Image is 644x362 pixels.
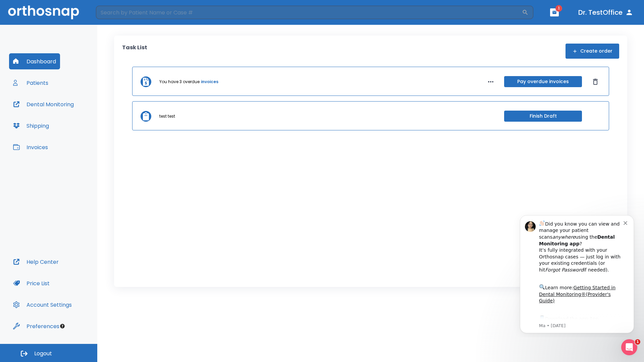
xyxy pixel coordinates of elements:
[9,254,63,270] button: Help Center
[504,111,582,122] button: Finish Draft
[159,79,200,85] p: You have 3 overdue
[59,323,65,329] div: Tooltip anchor
[504,76,582,87] button: Pay overdue invoices
[9,275,54,291] button: Price List
[555,5,562,12] span: 1
[122,44,147,59] p: Task List
[9,96,78,112] button: Dental Monitoring
[29,105,114,139] div: Download the app: | ​ Let us know if you need help getting started!
[590,76,601,87] button: Dismiss
[114,10,119,16] button: Dismiss notification
[159,113,175,119] p: test test
[566,44,619,59] button: Create order
[635,339,640,345] span: 1
[29,107,89,119] a: App Store
[9,53,60,69] button: Dashboard
[9,118,53,134] button: Shipping
[621,339,637,355] iframe: Intercom live chat
[9,75,52,91] button: Patients
[201,79,218,85] a: invoices
[9,297,76,313] button: Account Settings
[8,5,79,19] img: Orthosnap
[96,6,522,19] input: Search by Patient Name or Case #
[34,350,52,357] span: Logout
[9,318,63,334] button: Preferences
[29,114,114,120] p: Message from Ma, sent 7w ago
[9,139,52,155] button: Invoices
[576,6,636,18] button: Dr. TestOffice
[510,209,644,337] iframe: Intercom notifications message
